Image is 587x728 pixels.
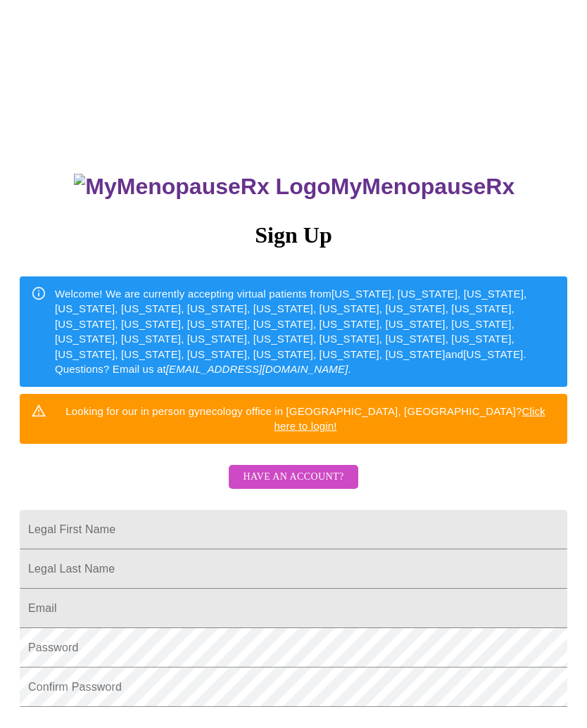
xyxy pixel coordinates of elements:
[225,480,361,492] a: Have an account?
[229,465,358,490] button: Have an account?
[55,398,556,440] div: Looking for our in person gynecology office in [GEOGRAPHIC_DATA], [GEOGRAPHIC_DATA]?
[243,468,343,486] span: Have an account?
[55,281,556,383] div: Welcome! We are currently accepting virtual patients from [US_STATE], [US_STATE], [US_STATE], [US...
[22,174,568,200] h3: MyMenopauseRx
[274,405,545,432] a: Click here to login!
[74,174,330,200] img: MyMenopauseRx Logo
[20,222,567,248] h3: Sign Up
[166,363,348,375] em: [EMAIL_ADDRESS][DOMAIN_NAME]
